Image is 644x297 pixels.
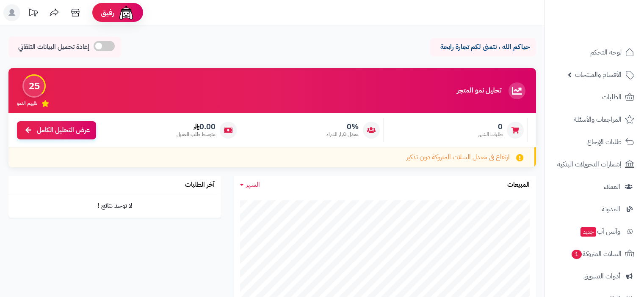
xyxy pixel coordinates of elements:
[550,244,639,264] a: السلات المتروكة1
[575,69,622,81] span: الأقسام والمنتجات
[550,109,639,130] a: المراجعات والأسئلة
[17,100,37,107] span: تقييم النمو
[550,177,639,197] a: العملاء
[185,181,215,189] h3: آخر الطلبات
[177,131,216,138] span: متوسط طلب العميل
[571,248,622,260] span: السلات المتروكة
[457,87,501,95] h3: تحليل نمو المتجر
[550,42,639,63] a: لوحة التحكم
[550,199,639,219] a: المدونة
[587,136,622,148] span: طلبات الإرجاع
[437,42,530,52] p: حياكم الله ، نتمنى لكم تجارة رابحة
[17,121,96,139] a: عرض التحليل الكامل
[604,181,620,193] span: العملاء
[326,131,359,138] span: معدل تكرار الشراء
[37,125,90,135] span: عرض التحليل الكامل
[550,87,639,107] a: الطلبات
[507,181,530,189] h3: المبيعات
[580,226,620,237] span: وآتس آب
[8,194,221,218] td: لا توجد نتائج !
[557,158,622,170] span: إشعارات التحويلات البنكية
[550,132,639,152] a: طلبات الإرجاع
[240,180,260,190] a: الشهر
[101,8,114,18] span: رفيق
[406,153,510,162] span: ارتفاع في معدل السلات المتروكة دون تذكير
[478,122,503,131] span: 0
[550,154,639,174] a: إشعارات التحويلات البنكية
[177,122,216,131] span: 0.00
[550,266,639,286] a: أدوات التسويق
[572,250,582,259] span: 1
[550,221,639,242] a: وآتس آبجديد
[574,114,622,125] span: المراجعات والأسئلة
[602,203,620,215] span: المدونة
[590,46,622,58] span: لوحة التحكم
[478,131,503,138] span: طلبات الشهر
[602,91,622,103] span: الطلبات
[18,42,89,52] span: إعادة تحميل البيانات التلقائي
[118,4,135,21] img: ai-face.png
[583,270,620,282] span: أدوات التسويق
[326,122,359,131] span: 0%
[246,180,260,190] span: الشهر
[22,4,44,23] a: تحديثات المنصة
[580,227,596,237] span: جديد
